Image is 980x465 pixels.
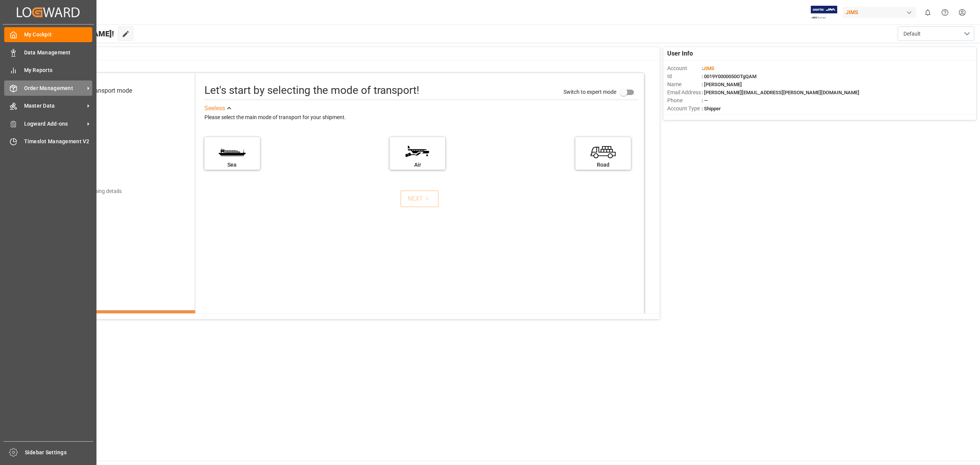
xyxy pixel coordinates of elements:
div: Air [394,161,441,169]
span: : — [702,98,708,103]
span: Data Management [24,49,93,57]
a: My Reports [4,63,92,78]
span: JIMS [703,65,714,71]
img: Exertis%20JAM%20-%20Email%20Logo.jpg_1722504956.jpg [811,6,837,19]
a: My Cockpit [4,27,92,42]
span: My Cockpit [24,31,93,39]
span: Master Data [24,102,85,110]
div: Please select the main mode of transport for your shipment. [204,113,639,122]
span: Account [667,64,702,72]
div: Select transport mode [73,86,132,95]
span: Phone [667,97,702,105]
span: Default [903,30,921,38]
div: NEXT [408,194,431,203]
span: Id [667,72,702,80]
a: Data Management [4,45,92,60]
span: Logward Add-ons [24,120,85,128]
span: My Reports [24,66,93,74]
span: Timeslot Management V2 [24,138,93,146]
span: Switch to expert mode [563,89,616,95]
span: Sidebar Settings [25,449,93,457]
div: See less [204,104,225,113]
div: Road [579,161,627,169]
span: : [PERSON_NAME][EMAIL_ADDRESS][PERSON_NAME][DOMAIN_NAME] [702,90,859,95]
span: : [702,65,714,71]
span: Account Type [667,105,702,113]
span: : 0019Y0000050OTgQAM [702,74,756,79]
span: Order Management [24,84,85,92]
span: : Shipper [702,106,721,111]
div: Sea [208,161,256,169]
div: Add shipping details [74,187,122,195]
button: NEXT [400,190,439,207]
span: Name [667,80,702,88]
button: open menu [898,26,974,41]
span: Email Address [667,88,702,97]
span: : [PERSON_NAME] [702,82,742,87]
span: User Info [667,49,693,58]
a: Timeslot Management V2 [4,134,92,149]
div: Let's start by selecting the mode of transport! [204,82,419,98]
